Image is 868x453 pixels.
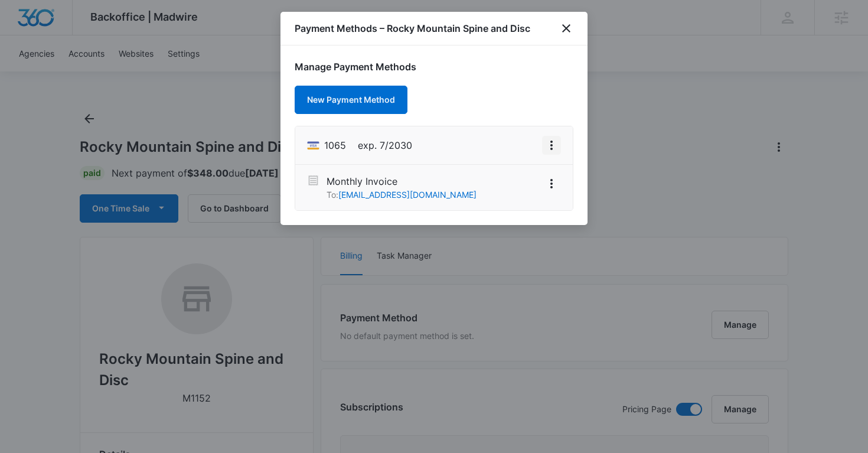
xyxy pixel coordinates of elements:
h1: Manage Payment Methods [295,60,573,74]
p: To: [327,188,477,201]
span: Visa ending with [324,138,346,152]
a: [EMAIL_ADDRESS][DOMAIN_NAME] [338,190,477,200]
button: New Payment Method [295,86,407,114]
h1: Payment Methods – Rocky Mountain Spine and Disc [295,21,530,35]
button: View More [542,136,561,155]
button: View More [542,174,561,193]
p: Monthly Invoice [327,174,477,188]
span: exp. 7/2030 [358,138,412,152]
button: close [559,21,573,35]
